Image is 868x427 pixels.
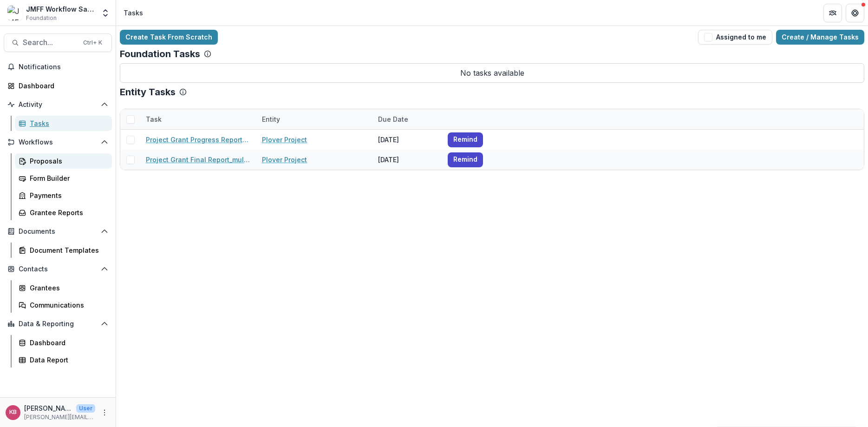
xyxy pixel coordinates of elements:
div: Communications [30,300,104,310]
div: [DATE] [372,150,442,170]
p: [PERSON_NAME][EMAIL_ADDRESS][DOMAIN_NAME] [24,413,95,421]
a: Payments [15,188,112,203]
a: Plover Project [262,135,307,145]
a: Project Grant Final Report_multipymt [146,155,251,164]
div: Grantees [30,283,104,293]
button: Search... [4,33,112,52]
a: Data Report [15,352,112,368]
span: Contacts [19,265,97,273]
button: Open entity switcher [99,4,112,22]
div: Dashboard [30,338,104,348]
div: Entity [256,109,372,129]
button: Notifications [4,59,112,74]
button: Get Help [846,4,864,22]
p: Foundation Tasks [120,48,200,59]
a: Proposals [15,153,112,169]
div: Data Report [30,355,104,365]
a: Project Grant Progress Report_multipymt [146,135,251,145]
a: Dashboard [15,335,112,350]
button: Remind [448,152,483,167]
button: Assigned to me [698,30,772,45]
div: Tasks [30,118,104,128]
button: Open Documents [4,224,112,239]
div: Tasks [124,8,143,18]
p: [PERSON_NAME] [24,403,72,413]
div: JMFF Workflow Sandbox [26,4,95,14]
div: Katie Baron [9,409,17,415]
button: Open Workflows [4,135,112,150]
a: Create / Manage Tasks [776,30,864,45]
span: Documents [19,228,97,236]
div: Document Templates [30,245,104,255]
span: Workflows [19,138,97,146]
span: Notifications [19,63,108,71]
a: Create Task From Scratch [120,30,218,45]
div: Ctrl + K [81,38,104,48]
div: Entity [256,114,286,124]
button: Open Activity [4,97,112,112]
a: Communications [15,297,112,313]
div: Form Builder [30,173,104,183]
div: Task [140,109,256,129]
div: Proposals [30,156,104,166]
img: JMFF Workflow Sandbox [7,6,22,20]
button: Open Contacts [4,262,112,276]
p: Entity Tasks [120,86,176,98]
a: Form Builder [15,171,112,186]
nav: breadcrumb [120,6,147,20]
div: Task [140,114,167,124]
div: Due Date [372,114,414,124]
p: User [76,404,95,413]
button: Remind [448,132,483,147]
span: Foundation [26,14,57,22]
div: Payments [30,191,104,200]
div: Due Date [372,109,442,129]
div: Grantee Reports [30,208,104,217]
span: Activity [19,101,97,109]
a: Plover Project [262,155,307,164]
a: Dashboard [4,78,112,93]
a: Tasks [15,116,112,131]
div: [DATE] [372,130,442,150]
a: Grantees [15,280,112,296]
button: Partners [823,4,842,22]
p: No tasks available [120,63,864,83]
button: More [99,407,110,418]
button: Open Data & Reporting [4,316,112,331]
span: Data & Reporting [19,320,97,328]
a: Document Templates [15,243,112,258]
span: Search... [23,38,78,47]
div: Dashboard [19,81,104,91]
a: Grantee Reports [15,205,112,220]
